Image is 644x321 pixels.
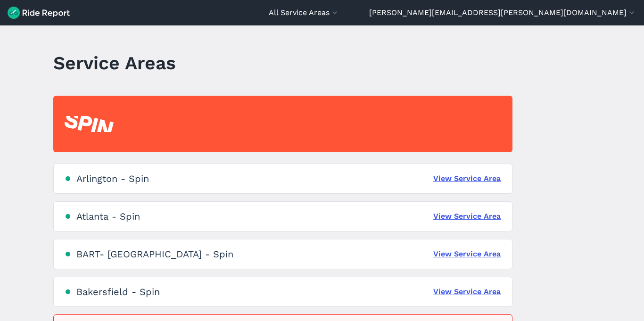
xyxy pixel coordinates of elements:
[53,50,176,76] h1: Service Areas
[433,248,501,260] a: View Service Area
[76,173,149,184] div: Arlington - Spin
[269,7,339,18] button: All Service Areas
[433,286,501,297] a: View Service Area
[8,7,70,19] img: Ride Report
[76,248,233,260] div: BART- [GEOGRAPHIC_DATA] - Spin
[433,173,501,184] a: View Service Area
[433,211,501,222] a: View Service Area
[76,286,160,297] div: Bakersfield - Spin
[369,7,636,18] button: [PERSON_NAME][EMAIL_ADDRESS][PERSON_NAME][DOMAIN_NAME]
[65,116,114,132] img: Spin
[76,211,140,222] div: Atlanta - Spin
